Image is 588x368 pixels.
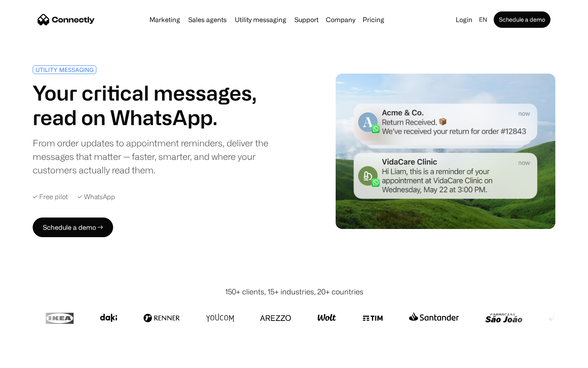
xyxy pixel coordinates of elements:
a: Schedule a demo → [33,218,113,237]
a: Utility messaging [232,16,290,23]
h1: Your critical messages, read on WhatsApp. [33,81,291,130]
div: ✓ Free pilot [33,193,68,201]
aside: Language selected: English [8,353,49,365]
div: en [479,14,487,25]
div: UTILITY MESSAGING [36,67,94,73]
a: Login [452,14,476,25]
a: Support [291,16,322,23]
div: ✓ WhatsApp [78,193,115,201]
ul: Language list [16,354,49,365]
a: Schedule a demo [494,11,550,28]
a: Marketing [146,16,183,23]
a: Pricing [359,16,388,23]
a: Sales agents [185,16,230,23]
div: Company [326,14,355,25]
div: From order updates to appointment reminders, deliver the messages that matter — faster, smarter, ... [33,136,291,177]
div: 150+ clients, 15+ industries, 20+ countries [225,286,363,297]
